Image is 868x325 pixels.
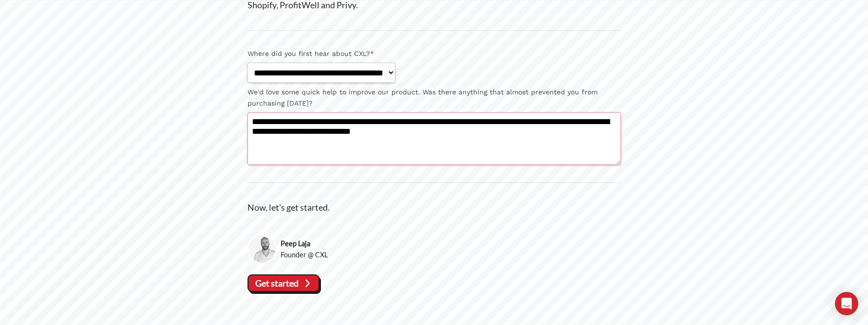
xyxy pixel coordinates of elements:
label: Where did you first hear about CXL? [248,48,621,59]
strong: Peep Laja [281,238,328,249]
img: Peep Laja, Founder @ CXL [248,235,277,264]
vaadin-button: Get started [248,274,320,292]
label: We'd love some quick help to improve our product. Was there anything that almost prevented you fr... [248,87,621,109]
span: Founder @ CXL [281,249,328,260]
div: Open Intercom Messenger [835,292,858,315]
p: Now, let's get started. [248,200,621,215]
